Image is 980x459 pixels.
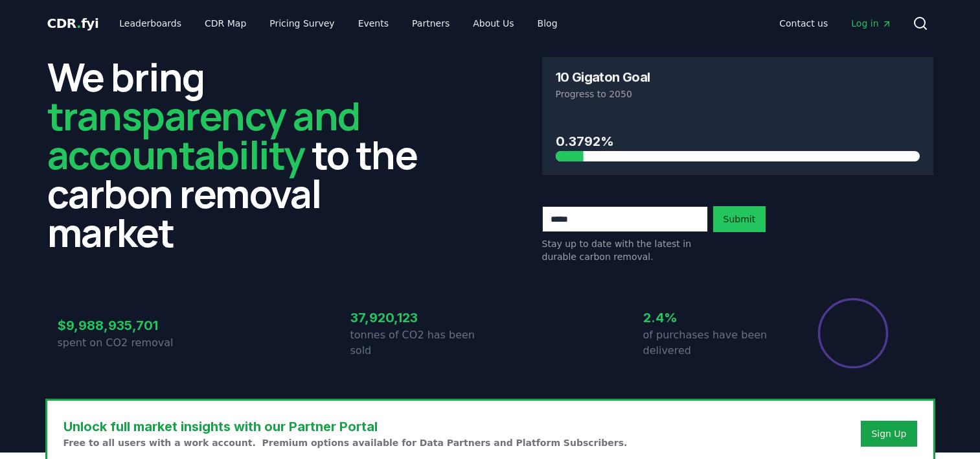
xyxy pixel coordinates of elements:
span: . [76,16,81,31]
nav: Main [109,12,567,35]
a: Leaderboards [109,12,192,35]
p: Progress to 2050 [556,88,920,100]
span: Log in [851,17,891,30]
h3: 37,920,123 [350,308,490,327]
h3: 2.4% [643,308,783,327]
a: Pricing Survey [259,12,345,35]
button: Sign Up [861,421,917,447]
span: CDR fyi [47,16,99,31]
span: transparency and accountability [47,89,360,181]
nav: Main [769,12,902,35]
h3: 0.3792% [556,132,920,151]
div: Percentage of sales delivered [817,297,889,370]
a: Sign Up [871,427,906,440]
a: Blog [527,12,568,35]
a: Partners [402,12,460,35]
a: CDR Map [194,12,256,35]
h2: We bring to the carbon removal market [47,57,439,252]
p: tonnes of CO2 has been sold [350,327,490,359]
a: Log in [841,12,902,35]
a: CDR.fyi [47,14,99,32]
p: Stay up to date with the latest in durable carbon removal. [542,237,708,263]
p: spent on CO2 removal [58,335,198,351]
p: Free to all users with a work account. Premium options available for Data Partners and Platform S... [63,436,628,449]
p: of purchases have been delivered [643,327,783,359]
a: Events [348,12,399,35]
a: Contact us [769,12,838,35]
h3: $9,988,935,701 [58,316,198,335]
h3: 10 Gigaton Goal [556,71,650,84]
button: Submit [713,206,766,232]
a: About Us [462,12,524,35]
h3: Unlock full market insights with our Partner Portal [63,417,628,436]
